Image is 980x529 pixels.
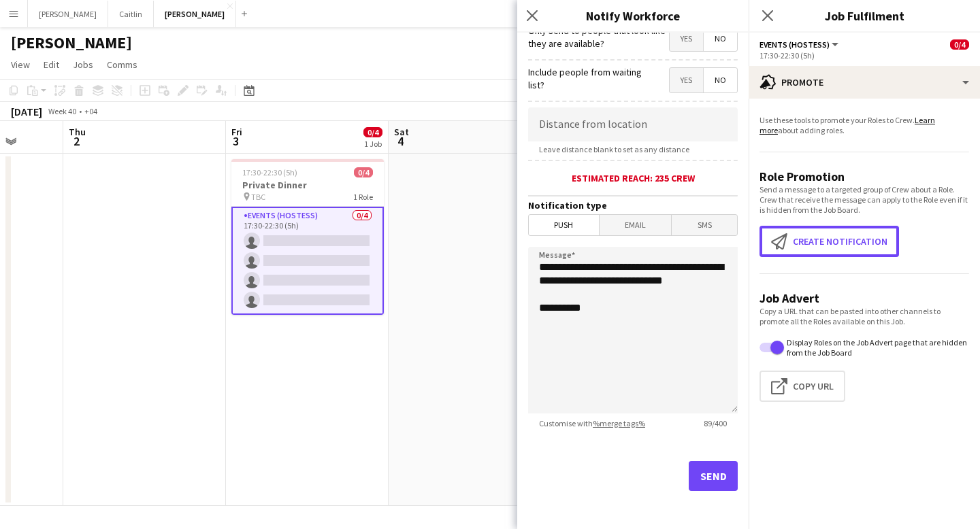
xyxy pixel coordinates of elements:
[693,418,738,428] span: 89 / 400
[231,159,384,315] app-job-card: 17:30-22:30 (5h)0/4Private Dinner TBC1 RoleEvents (Hostess)0/417:30-22:30 (5h)
[84,106,97,116] div: +04
[11,33,132,53] h1: [PERSON_NAME]
[593,418,645,428] a: %merge tags%
[704,27,737,51] span: No
[749,66,980,99] div: Promote
[28,1,108,27] button: [PERSON_NAME]
[528,144,700,154] span: Leave distance blank to set as any distance
[101,56,143,73] a: Comms
[44,58,59,71] span: Edit
[107,58,137,71] span: Comms
[670,68,703,92] span: Yes
[759,115,935,135] a: Learn more
[394,126,409,138] span: Sat
[354,167,373,177] span: 0/4
[67,133,86,149] span: 2
[759,184,969,215] p: Send a message to a targeted group of Crew about a Role. Crew that receive the message can apply ...
[229,133,242,149] span: 3
[242,167,297,177] span: 17:30-22:30 (5h)
[670,27,703,51] span: Yes
[950,39,969,50] span: 0/4
[759,290,969,306] h3: Job Advert
[528,66,655,90] label: Include people from waiting list?
[759,115,969,135] p: Use these tools to promote your Roles to Crew. about adding roles.
[392,133,409,149] span: 4
[231,126,242,138] span: Fri
[38,56,65,73] a: Edit
[529,215,599,235] span: Push
[5,56,35,73] a: View
[67,56,99,73] a: Jobs
[363,127,382,137] span: 0/4
[364,139,382,149] div: 1 Job
[517,7,749,24] h3: Notify Workforce
[11,58,30,71] span: View
[11,105,42,118] div: [DATE]
[759,39,840,50] button: Events (Hostess)
[108,1,154,27] button: Caitlin
[154,1,236,27] button: [PERSON_NAME]
[231,179,384,191] h3: Private Dinner
[689,461,738,491] button: Send
[759,50,969,61] div: 17:30-22:30 (5h)
[759,226,899,257] button: Create notification
[600,215,672,235] span: Email
[231,207,384,315] app-card-role: Events (Hostess)0/417:30-22:30 (5h)
[251,192,265,202] span: TBC
[672,215,737,235] span: SMS
[528,418,656,428] span: Customise with
[759,39,830,50] span: Events (Hostess)
[759,306,969,326] p: Copy a URL that can be pasted into other channels to promote all the Roles available on this Job.
[749,7,980,24] h3: Job Fulfilment
[759,169,969,184] h3: Role Promotion
[704,68,737,92] span: No
[528,172,738,184] div: Estimated reach: 235 crew
[69,126,86,138] span: Thu
[73,58,93,71] span: Jobs
[45,106,79,116] span: Week 40
[759,371,845,402] button: Copy Url
[784,337,969,358] label: Display Roles on the Job Advert page that are hidden from the Job Board
[353,192,373,202] span: 1 Role
[528,199,738,211] h3: Notification type
[528,24,669,49] label: Only send to people that look like they are available?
